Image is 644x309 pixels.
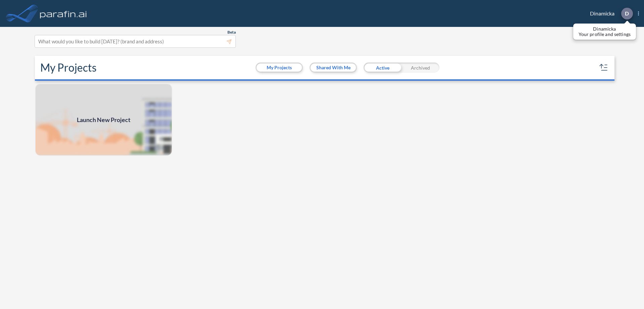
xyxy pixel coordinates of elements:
[364,63,401,73] div: Active
[257,64,302,72] button: My Projects
[35,83,172,156] img: add
[227,30,236,35] span: Beta
[311,64,356,72] button: Shared With Me
[77,115,130,124] span: Launch New Project
[39,7,88,20] img: logo
[401,63,439,73] div: Archived
[579,32,631,37] p: Your profile and settings
[580,8,639,20] div: Dinamicka
[579,26,631,32] p: Dinamicka
[35,83,172,156] a: Launch New Project
[40,61,97,74] h2: My Projects
[625,10,629,16] p: D
[598,62,609,73] button: sort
